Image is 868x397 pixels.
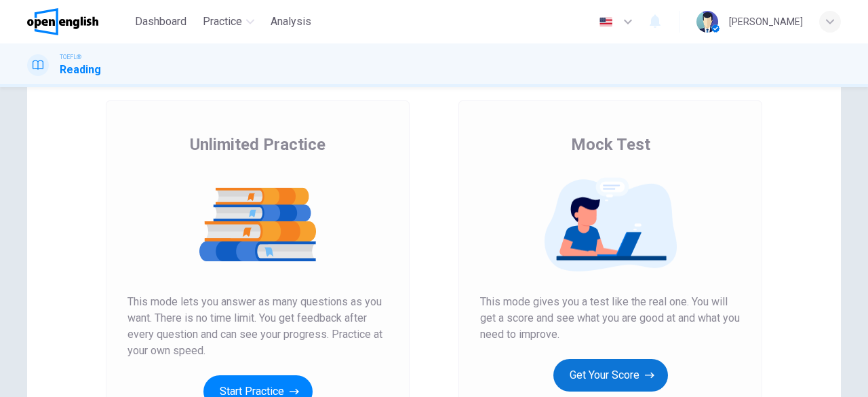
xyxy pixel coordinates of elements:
img: OpenEnglish logo [27,8,98,35]
span: Unlimited Practice [190,134,325,155]
span: Analysis [271,14,311,30]
span: TOEFL® [60,52,81,62]
img: en [597,17,614,27]
span: Dashboard [135,14,186,30]
img: Profile picture [696,11,718,33]
span: Mock Test [571,134,650,155]
button: Get Your Score [553,359,668,392]
h1: Reading [60,62,101,78]
a: OpenEnglish logo [27,8,130,35]
div: [PERSON_NAME] [729,14,803,30]
span: This mode gives you a test like the real one. You will get a score and see what you are good at a... [480,294,741,343]
button: Analysis [265,10,317,34]
button: Dashboard [130,10,192,34]
button: Practice [197,10,260,34]
span: This mode lets you answer as many questions as you want. There is no time limit. You get feedback... [127,294,388,359]
span: Practice [203,14,242,30]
